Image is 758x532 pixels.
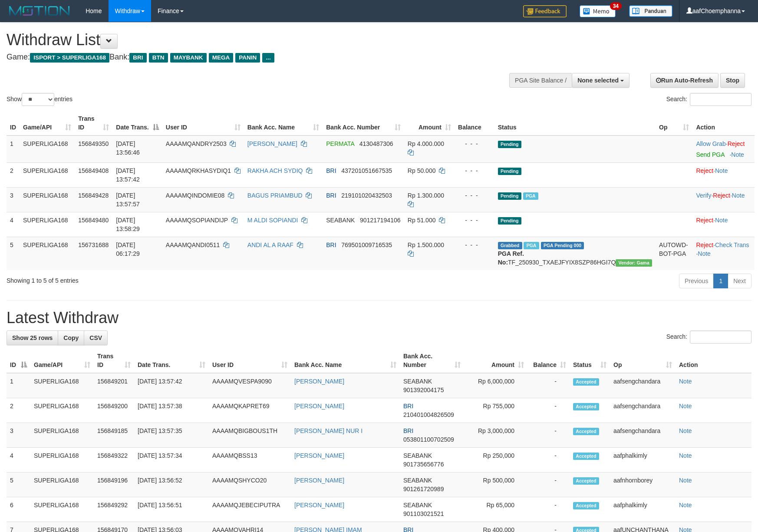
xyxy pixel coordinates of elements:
[527,348,570,373] th: Balance: activate to sort column ascending
[170,53,207,63] span: MAYBANK
[30,497,94,522] td: SUPERLIGA168
[527,473,570,497] td: -
[728,274,751,288] a: Next
[209,373,291,398] td: AAAAMQVESPA9090
[527,423,570,448] td: -
[610,448,676,473] td: aafphalkimly
[577,77,619,84] span: None selected
[323,111,404,135] th: Bank Acc. Number: activate to sort column ascending
[20,187,75,212] td: SUPERLIGA168
[20,135,75,163] td: SUPERLIGA168
[573,453,599,460] span: Accepted
[7,423,30,448] td: 3
[209,423,291,448] td: AAAAMQBIGBOUS1TH
[94,497,134,522] td: 156849292
[30,423,94,448] td: SUPERLIGA168
[464,448,527,473] td: Rp 250,000
[149,53,168,63] span: BTN
[573,378,599,386] span: Accepted
[713,274,728,288] a: 1
[360,217,400,224] span: Copy 901217194106 to clipboard
[408,140,444,147] span: Rp 4.000.000
[247,192,303,199] a: BAGUS PRIAMBUD
[112,111,162,135] th: Date Trans.: activate to sort column descending
[7,273,310,285] div: Showing 1 to 5 of 5 entries
[94,448,134,473] td: 156849322
[7,111,20,135] th: ID
[610,348,676,373] th: Op: activate to sort column ascending
[291,348,400,373] th: Bank Acc. Name: activate to sort column ascending
[573,428,599,435] span: Accepted
[570,348,610,373] th: Status: activate to sort column ascending
[84,330,108,345] a: CSV
[7,473,30,497] td: 5
[129,53,146,63] span: BRI
[166,217,228,224] span: AAAAMQSOPIANDIJP
[7,309,751,327] h1: Latest Withdraw
[30,398,94,423] td: SUPERLIGA168
[94,348,134,373] th: Trans ID: activate to sort column ascending
[20,237,75,270] td: SUPERLIGA168
[498,217,521,225] span: Pending
[464,497,527,522] td: Rp 65,000
[610,373,676,398] td: aafsengchandara
[458,216,491,225] div: - - -
[498,250,524,266] b: PGA Ref. No:
[403,510,444,517] span: Copy 901103021521 to clipboard
[408,167,436,174] span: Rp 50.000
[7,398,30,423] td: 2
[116,140,140,156] span: [DATE] 13:56:46
[134,373,209,398] td: [DATE] 13:57:42
[294,403,344,410] a: [PERSON_NAME]
[523,192,538,200] span: Marked by aafsengchandara
[78,140,109,147] span: 156849350
[94,473,134,497] td: 156849196
[464,423,527,448] td: Rp 3,000,000
[94,398,134,423] td: 156849200
[400,348,464,373] th: Bank Acc. Number: activate to sort column ascending
[209,497,291,522] td: AAAAMQJEBECIPUTRA
[524,242,539,249] span: Marked by aafromsomean
[403,477,432,484] span: SEABANK
[523,5,567,17] img: Feedback.jpg
[7,330,58,345] a: Show 25 rows
[403,502,432,509] span: SEABANK
[629,5,672,17] img: panduan.png
[679,477,692,484] a: Note
[235,53,260,63] span: PANIN
[20,111,75,135] th: Game/API: activate to sort column ascending
[30,53,109,63] span: ISPORT > SUPERLIGA168
[7,237,20,270] td: 5
[610,497,676,522] td: aafphalkimly
[134,473,209,497] td: [DATE] 13:56:52
[696,217,713,224] a: Reject
[666,93,751,106] label: Search:
[63,334,79,341] span: Copy
[7,187,20,212] td: 3
[696,151,724,158] a: Send PGA
[498,192,521,200] span: Pending
[22,93,54,106] select: Showentries
[728,140,745,147] a: Reject
[464,398,527,423] td: Rp 755,000
[715,241,749,248] a: Check Trans
[573,403,599,410] span: Accepted
[294,502,344,509] a: [PERSON_NAME]
[464,373,527,398] td: Rp 6,000,000
[573,502,599,509] span: Accepted
[498,168,521,175] span: Pending
[20,162,75,187] td: SUPERLIGA168
[209,53,234,63] span: MEGA
[7,162,20,187] td: 2
[7,373,30,398] td: 1
[403,436,454,443] span: Copy 053801100702509 to clipboard
[610,2,622,10] span: 34
[166,192,224,199] span: AAAAMQINDOMIE08
[732,192,745,199] a: Note
[696,241,713,248] a: Reject
[7,93,73,106] label: Show entries
[134,398,209,423] td: [DATE] 13:57:38
[162,111,244,135] th: User ID: activate to sort column ascending
[696,140,725,147] a: Allow Grab
[731,151,744,158] a: Note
